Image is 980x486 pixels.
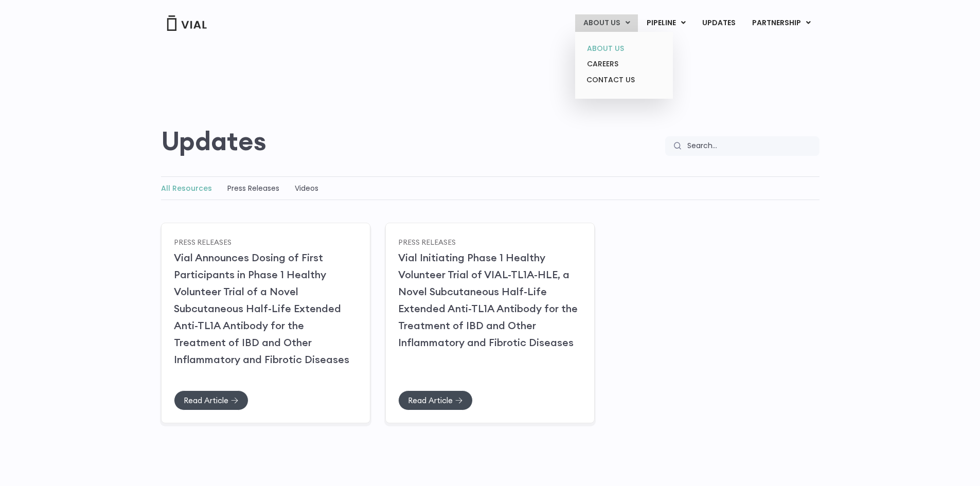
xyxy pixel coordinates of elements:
a: All Resources [161,183,212,193]
a: ABOUT US [579,41,669,57]
span: Read Article [408,397,453,404]
a: CONTACT US [579,72,669,88]
a: Read Article [174,390,248,410]
a: Videos [295,183,318,193]
a: Read Article [398,390,473,410]
a: Press Releases [398,237,456,246]
a: Press Releases [174,237,231,246]
a: ABOUT USMenu Toggle [575,14,638,32]
a: PIPELINEMenu Toggle [638,14,693,32]
span: Read Article [184,397,228,404]
a: Press Releases [227,183,279,193]
input: Search... [681,136,819,156]
h2: Updates [161,126,266,156]
a: UPDATES [694,14,743,32]
a: CAREERS [579,56,669,72]
img: Vial Logo [166,15,207,31]
a: Vial Initiating Phase 1 Healthy Volunteer Trial of VIAL-TL1A-HLE, a Novel Subcutaneous Half-Life ... [398,251,578,349]
a: PARTNERSHIPMenu Toggle [744,14,819,32]
a: Vial Announces Dosing of First Participants in Phase 1 Healthy Volunteer Trial of a Novel Subcuta... [174,251,349,366]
